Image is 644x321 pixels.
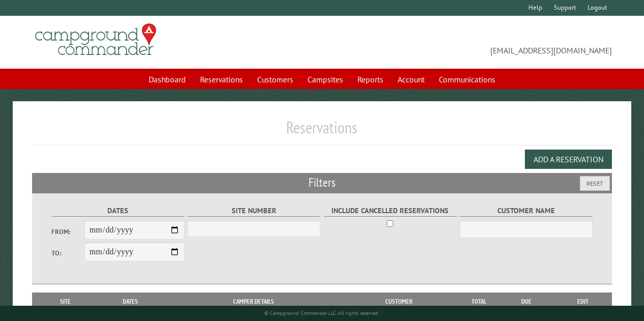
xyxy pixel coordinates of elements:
label: Site Number [187,205,320,217]
th: Total [459,293,499,311]
a: Account [391,70,431,89]
h2: Filters [32,173,612,192]
a: Customers [251,70,299,89]
label: To: [51,248,85,258]
button: Add a Reservation [525,150,612,169]
label: Customer Name [460,205,593,217]
a: Dashboard [143,70,192,89]
label: Dates [51,205,184,217]
small: © Campground Commander LLC. All rights reserved. [264,310,379,316]
a: Reservations [194,70,249,89]
th: Edit [553,293,611,311]
a: Campsites [301,70,349,89]
th: Customer [340,293,459,311]
a: Communications [433,70,501,89]
th: Due [499,293,554,311]
th: Camper Details [167,293,340,311]
label: Include Cancelled Reservations [324,205,457,217]
button: Reset [580,176,610,191]
a: Reports [351,70,389,89]
img: Campground Commander [32,20,159,60]
th: Dates [94,293,167,311]
h1: Reservations [32,118,612,145]
th: Site [37,293,93,311]
label: From: [51,227,85,237]
span: [EMAIL_ADDRESS][DOMAIN_NAME] [322,28,612,56]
